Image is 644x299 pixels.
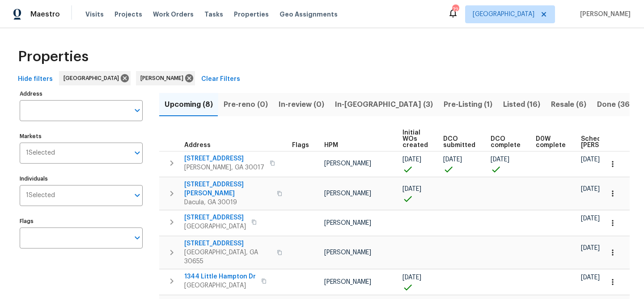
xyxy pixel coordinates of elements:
[324,160,371,167] span: [PERSON_NAME]
[14,71,56,88] button: Hide filters
[184,213,246,222] span: [STREET_ADDRESS]
[536,136,566,148] span: D0W complete
[140,74,187,83] span: [PERSON_NAME]
[114,10,142,19] span: Projects
[279,98,324,111] span: In-review (0)
[184,180,271,198] span: [STREET_ADDRESS][PERSON_NAME]
[335,98,433,111] span: In-[GEOGRAPHIC_DATA] (3)
[473,10,534,19] span: [GEOGRAPHIC_DATA]
[131,104,144,117] button: Open
[136,71,195,85] div: [PERSON_NAME]
[26,149,55,157] span: 1 Selected
[452,5,458,14] div: 72
[324,220,371,226] span: [PERSON_NAME]
[280,10,338,19] span: Geo Assignments
[324,279,371,285] span: [PERSON_NAME]
[292,142,309,148] span: Flags
[402,130,428,148] span: Initial WOs created
[402,186,421,192] span: [DATE]
[324,190,371,197] span: [PERSON_NAME]
[85,10,104,19] span: Visits
[184,248,271,266] span: [GEOGRAPHIC_DATA], GA 30655
[201,74,240,85] span: Clear Filters
[503,98,540,111] span: Listed (16)
[26,192,55,199] span: 1 Selected
[18,52,89,61] span: Properties
[234,10,269,19] span: Properties
[64,74,123,83] span: [GEOGRAPHIC_DATA]
[581,186,600,192] span: [DATE]
[581,156,600,163] span: [DATE]
[551,98,586,111] span: Resale (6)
[20,91,143,97] label: Address
[581,136,631,148] span: Scheduled [PERSON_NAME]
[131,147,144,159] button: Open
[184,198,271,207] span: Dacula, GA 30019
[402,156,421,163] span: [DATE]
[184,142,211,148] span: Address
[20,219,143,224] label: Flags
[204,11,223,17] span: Tasks
[581,215,600,222] span: [DATE]
[581,274,600,281] span: [DATE]
[184,163,264,172] span: [PERSON_NAME], GA 30017
[184,281,256,290] span: [GEOGRAPHIC_DATA]
[131,232,144,244] button: Open
[20,176,143,181] label: Individuals
[20,134,143,139] label: Markets
[184,272,256,281] span: 1344 Little Hampton Dr
[18,74,53,85] span: Hide filters
[184,222,246,231] span: [GEOGRAPHIC_DATA]
[153,10,194,19] span: Work Orders
[443,156,462,163] span: [DATE]
[131,189,144,202] button: Open
[581,245,600,251] span: [DATE]
[402,274,421,281] span: [DATE]
[184,239,271,248] span: [STREET_ADDRESS]
[576,10,631,19] span: [PERSON_NAME]
[59,71,131,85] div: [GEOGRAPHIC_DATA]
[165,98,213,111] span: Upcoming (8)
[198,71,244,88] button: Clear Filters
[324,249,371,256] span: [PERSON_NAME]
[324,142,338,148] span: HPM
[491,156,509,163] span: [DATE]
[597,98,637,111] span: Done (367)
[184,154,264,163] span: [STREET_ADDRESS]
[443,136,475,148] span: DCO submitted
[491,136,521,148] span: DCO complete
[30,10,60,19] span: Maestro
[224,98,268,111] span: Pre-reno (0)
[444,98,492,111] span: Pre-Listing (1)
